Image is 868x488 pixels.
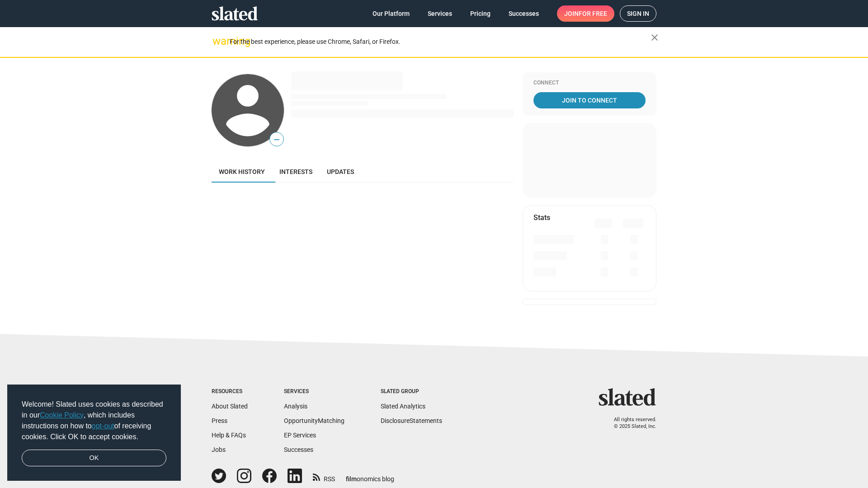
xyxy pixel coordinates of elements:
[313,469,335,483] a: RSS
[535,92,644,108] span: Join To Connect
[284,403,307,410] a: Analysis
[501,5,546,22] a: Successes
[373,5,410,22] span: Our Platform
[533,213,550,222] mat-card-title: Stats
[346,475,357,483] span: film
[212,403,248,410] a: About Slated
[533,92,646,108] a: Join To Connect
[604,417,656,430] p: All rights reserved. © 2025 Slated, Inc.
[212,36,223,47] mat-icon: warning
[564,5,607,22] span: Join
[428,5,452,22] span: Services
[381,403,425,410] a: Slated Analytics
[533,80,646,87] div: Connect
[420,5,459,22] a: Services
[284,417,344,424] a: OpportunityMatching
[470,5,491,22] span: Pricing
[649,32,660,43] mat-icon: close
[7,385,181,481] div: cookieconsent
[230,36,651,48] div: For the best experience, please use Chrome, Safari, or Firefox.
[279,168,312,175] span: Interests
[212,446,226,453] a: Jobs
[381,417,442,424] a: DisclosureStatements
[212,417,227,424] a: Press
[327,168,354,175] span: Updates
[22,399,166,442] span: Welcome! Slated uses cookies as described in our , which includes instructions on how to of recei...
[212,161,272,183] a: Work history
[284,446,313,453] a: Successes
[212,388,248,395] div: Resources
[381,388,442,395] div: Slated Group
[40,411,84,419] a: Cookie Policy
[579,5,607,22] span: for free
[270,134,283,145] span: —
[365,5,417,22] a: Our Platform
[284,432,316,439] a: EP Services
[509,5,539,22] span: Successes
[284,388,344,395] div: Services
[212,432,246,439] a: Help & FAQs
[320,161,361,183] a: Updates
[92,422,114,430] a: opt-out
[557,5,614,22] a: Joinfor free
[620,5,656,22] a: Sign in
[219,168,265,175] span: Work history
[346,468,394,483] a: filmonomics blog
[22,450,166,467] a: dismiss cookie message
[272,161,320,183] a: Interests
[463,5,498,22] a: Pricing
[627,6,649,21] span: Sign in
